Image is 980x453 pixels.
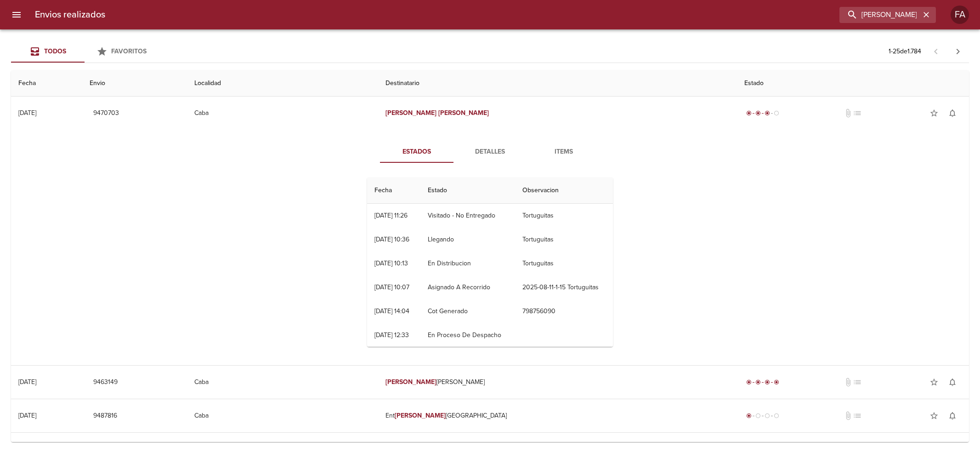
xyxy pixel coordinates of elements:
[515,299,613,323] td: 798756090
[367,178,613,347] table: Tabla de seguimiento
[420,252,515,275] td: En Distribucion
[853,109,862,118] span: No tiene pedido asociado
[374,212,408,219] div: [DATE] 11:26
[755,413,761,419] span: radio_button_unchecked
[839,7,920,23] input: buscar
[744,109,781,118] div: En viaje
[420,228,515,252] td: Llegando
[844,109,853,118] span: No tiene documentos adjuntos
[420,275,515,299] td: Asignado A Recorrido
[6,4,28,26] button: menu
[515,252,613,275] td: Tortuguitas
[187,366,378,399] td: Caba
[515,275,613,299] td: 2025-08-11-1-15 Tortuguitas
[18,109,36,117] div: [DATE]
[187,97,378,130] td: Caba
[515,178,613,204] th: Observacion
[744,378,781,387] div: Entregado
[378,399,737,432] td: Ent [GEOGRAPHIC_DATA]
[925,373,943,391] button: Agregar a favoritos
[438,109,489,117] em: [PERSON_NAME]
[374,307,409,315] div: [DATE] 14:04
[755,379,761,385] span: radio_button_checked
[111,47,147,55] span: Favoritos
[385,378,436,386] em: [PERSON_NAME]
[420,299,515,323] td: Cot Generado
[18,412,36,419] div: [DATE]
[515,204,613,228] td: Tortuguitas
[11,70,82,97] th: Fecha
[367,178,420,204] th: Fecha
[765,110,770,116] span: radio_button_checked
[90,105,123,122] button: 9470703
[385,109,436,117] em: [PERSON_NAME]
[93,108,119,119] span: 9470703
[90,374,121,391] button: 9463149
[82,70,187,97] th: Envio
[948,109,957,118] span: notifications_none
[943,373,962,391] button: Activar notificaciones
[925,46,947,56] span: Pagina anterior
[947,40,969,63] span: Pagina siguiente
[744,411,781,420] div: Generado
[420,204,515,228] td: Visitado - No Entregado
[11,40,158,63] div: Tabs Envios
[929,109,939,118] span: star_border
[35,7,105,22] h6: Envios realizados
[420,323,515,347] td: En Proceso De Despacho
[374,235,409,243] div: [DATE] 10:36
[459,146,521,158] span: Detalles
[746,110,752,116] span: radio_button_checked
[746,413,752,419] span: radio_button_checked
[187,70,378,97] th: Localidad
[774,413,779,419] span: radio_button_unchecked
[737,70,969,97] th: Estado
[44,47,66,55] span: Todos
[853,411,862,420] span: No tiene pedido asociado
[93,410,117,422] span: 9487816
[187,399,378,432] td: Caba
[420,178,515,204] th: Estado
[943,407,962,425] button: Activar notificaciones
[515,228,613,252] td: Tortuguitas
[889,47,921,56] p: 1 - 25 de 1.784
[853,378,862,387] span: No tiene pedido asociado
[374,331,409,339] div: [DATE] 12:33
[93,377,118,388] span: 9463149
[385,146,448,158] span: Estados
[380,141,600,163] div: Tabs detalle de guia
[844,411,853,420] span: No tiene documentos adjuntos
[929,378,939,387] span: star_border
[929,411,939,420] span: star_border
[374,283,409,291] div: [DATE] 10:07
[746,379,752,385] span: radio_button_checked
[378,366,737,399] td: [PERSON_NAME]
[951,6,969,24] div: FA
[844,378,853,387] span: No tiene documentos adjuntos
[18,378,36,386] div: [DATE]
[378,70,737,97] th: Destinatario
[948,378,957,387] span: notifications_none
[774,110,779,116] span: radio_button_unchecked
[774,379,779,385] span: radio_button_checked
[374,259,408,267] div: [DATE] 10:13
[532,146,595,158] span: Items
[395,412,446,419] em: [PERSON_NAME]
[755,110,761,116] span: radio_button_checked
[948,411,957,420] span: notifications_none
[90,407,121,424] button: 9487816
[943,104,962,122] button: Activar notificaciones
[765,379,770,385] span: radio_button_checked
[765,413,770,419] span: radio_button_unchecked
